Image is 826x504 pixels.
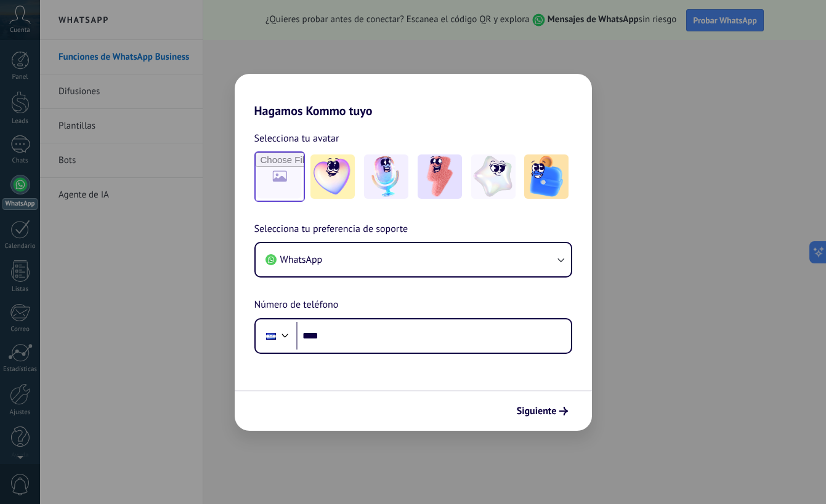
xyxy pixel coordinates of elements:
div: Honduras: + 504 [259,323,283,349]
button: Siguiente [511,401,573,422]
button: WhatsApp [256,243,571,276]
img: -3.jpeg [418,154,462,199]
span: Selecciona tu avatar [254,130,339,146]
img: -1.jpeg [310,154,355,199]
span: Número de teléfono [254,297,339,313]
img: -5.jpeg [524,154,569,199]
img: -4.jpeg [471,154,516,199]
span: Selecciona tu preferencia de soporte [254,222,408,238]
img: -2.jpeg [364,154,408,199]
span: WhatsApp [280,254,323,266]
span: Siguiente [517,407,557,415]
h2: Hagamos Kommo tuyo [235,74,592,118]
